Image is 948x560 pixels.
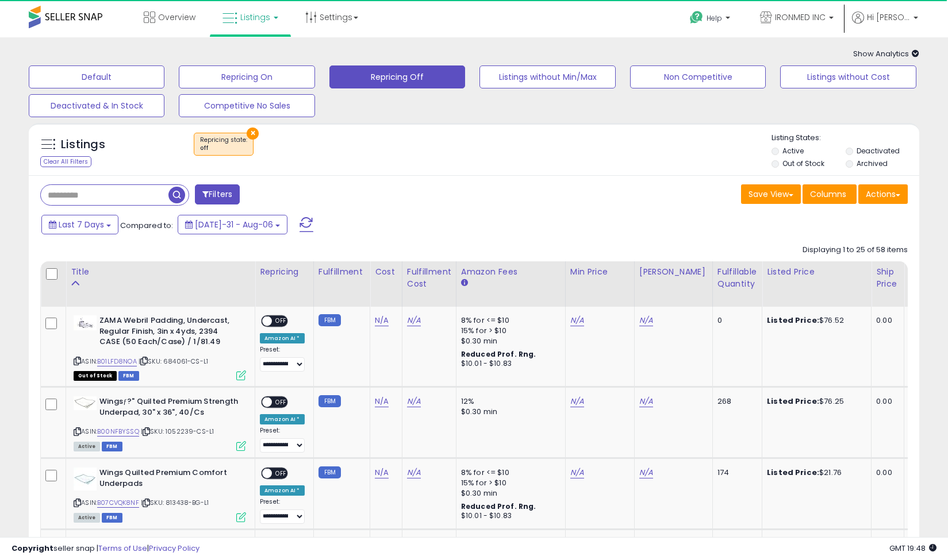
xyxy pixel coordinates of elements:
b: Reduced Prof. Rng. [461,501,536,511]
a: N/A [407,396,421,407]
img: 41DRQhMd1DL._SL40_.jpg [74,468,97,491]
button: Repricing On [179,65,314,88]
div: $21.76 [767,468,862,478]
div: Fulfillment [318,266,365,278]
b: Listed Price: [767,396,819,407]
div: $0.30 min [461,336,556,346]
button: × [247,128,259,140]
a: Privacy Policy [149,543,199,554]
a: Terms of Use [98,543,147,554]
button: Listings without Min/Max [479,65,615,88]
div: Fulfillable Quantity [717,266,757,290]
div: ASIN: [74,396,246,450]
label: Out of Stock [782,159,824,168]
p: Listing States: [772,133,919,144]
small: Amazon Fees. [461,278,468,288]
a: B00NFBYSSQ [97,427,139,437]
b: Listed Price: [767,467,819,478]
a: Help [681,2,742,37]
span: OFF [272,397,290,407]
a: N/A [407,467,421,478]
a: N/A [375,467,389,478]
a: N/A [570,315,584,326]
a: N/A [570,396,584,407]
div: 8% for <= $10 [461,468,556,478]
div: Amazon AI * [260,485,305,496]
label: Active [782,146,804,156]
small: FBM [318,395,341,407]
div: $76.52 [767,315,862,326]
button: Last 7 Days [41,215,118,234]
div: 0 [717,315,753,326]
span: All listings currently available for purchase on Amazon [74,442,100,451]
a: N/A [407,315,421,326]
span: | SKU: 1052239-CS-L1 [141,427,214,436]
span: OFF [272,316,290,326]
label: Deactivated [857,146,900,156]
span: | SKU: 684061-CS-L1 [139,357,208,366]
span: 2025-08-14 19:48 GMT [889,543,937,554]
div: 0.00 [876,468,895,478]
a: N/A [570,467,584,478]
div: Title [71,266,250,278]
button: [DATE]-31 - Aug-06 [178,215,287,234]
button: Listings without Cost [780,65,916,88]
span: FBM [102,513,122,523]
span: All listings currently available for purchase on Amazon [74,513,100,523]
div: seller snap | | [11,543,199,554]
div: Preset: [260,346,305,372]
button: Save View [741,184,801,204]
button: Competitive No Sales [179,94,314,117]
button: Filters [195,184,240,204]
span: OFF [272,469,290,478]
div: Min Price [570,266,630,278]
div: ASIN: [74,315,246,379]
span: Compared to: [120,220,173,231]
button: Repricing Off [329,65,465,88]
span: Hi [PERSON_NAME] [867,11,910,23]
small: FBM [318,314,341,326]
div: Ship Price [876,266,899,290]
span: Help [707,13,722,23]
span: [DATE]-31 - Aug-06 [195,219,273,230]
div: Listed Price [767,266,866,278]
a: B01LFD8NOA [97,357,137,366]
div: Preset: [260,498,305,524]
i: Get Help [689,10,704,25]
span: Last 7 Days [59,219,104,230]
button: Default [29,65,164,88]
span: Overview [158,11,195,23]
img: 21nP33InNeL._SL40_.jpg [74,396,97,410]
span: Repricing state : [200,136,247,153]
div: Amazon AI * [260,333,305,343]
div: ASIN: [74,468,246,521]
small: FBM [318,466,341,478]
div: Clear All Filters [40,156,91,167]
span: FBM [102,442,122,451]
span: All listings that are currently out of stock and unavailable for purchase on Amazon [74,371,117,381]
div: Cost [375,266,397,278]
b: Wingsƒ?" Quilted Premium Strength Underpad, 30" x 36", 40/Cs [99,396,239,420]
h5: Listings [61,137,105,153]
div: Preset: [260,427,305,453]
b: Listed Price: [767,315,819,326]
img: 31m2RSOZtML._SL40_.jpg [74,315,97,330]
a: N/A [639,315,653,326]
span: Listings [240,11,270,23]
a: N/A [639,467,653,478]
div: $10.01 - $10.83 [461,511,556,521]
div: 174 [717,468,753,478]
span: | SKU: 813438-BG-L1 [141,498,209,507]
div: 0.00 [876,396,895,407]
div: Amazon AI * [260,414,305,424]
button: Columns [803,184,857,204]
div: 268 [717,396,753,407]
span: FBM [118,371,139,381]
div: 8% for <= $10 [461,315,556,326]
b: Reduced Prof. Rng. [461,349,536,359]
button: Non Competitive [630,65,766,88]
div: Fulfillment Cost [407,266,451,290]
span: Columns [810,188,846,200]
div: [PERSON_NAME] [639,266,708,278]
div: 0.00 [876,315,895,326]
